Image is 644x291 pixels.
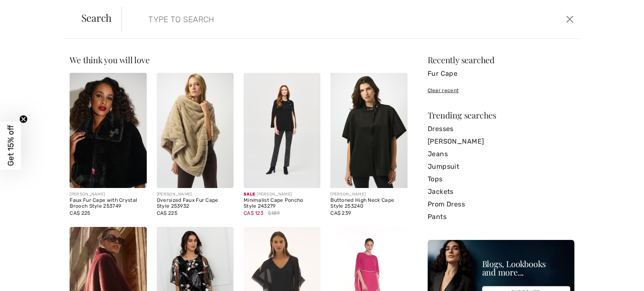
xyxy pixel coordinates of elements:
[70,198,146,209] div: Faux Fur Cape with Crystal Brooch Style 253749
[428,111,574,119] div: Trending searches
[19,115,28,123] button: Close teaser
[157,191,234,198] div: [PERSON_NAME]
[428,135,574,148] a: [PERSON_NAME]
[563,13,576,26] button: Close
[428,198,574,211] a: Prom Dress
[428,87,574,94] div: Clear recent
[428,56,574,64] div: Recently searched
[268,209,280,217] span: $189
[157,198,234,209] div: Oversized Faux Fur Cape Style 253932
[142,7,458,32] input: TYPE TO SEARCH
[81,13,112,23] span: Search
[428,211,574,223] a: Pants
[428,123,574,135] a: Dresses
[70,73,146,188] img: Faux Fur Cape with Crystal Brooch Style 253749. Black
[428,148,574,160] a: Jeans
[70,210,90,216] span: CA$ 225
[330,73,407,188] img: Buttoned High Neck Cape Style 253240. Black
[244,192,255,197] span: Sale
[157,210,177,216] span: CA$ 225
[157,73,234,188] img: Oversized Faux Fur Cape Style 253932. Champagne 171
[428,67,574,80] a: Fur Cape
[70,191,146,198] div: [PERSON_NAME]
[330,198,407,209] div: Buttoned High Neck Cape Style 253240
[6,125,16,166] span: Get 15% off
[330,191,407,198] div: [PERSON_NAME]
[482,260,570,276] div: Blogs, Lookbooks and more...
[244,191,320,198] div: [PERSON_NAME]
[244,210,263,216] span: CA$ 123
[244,73,320,188] img: Minimalist Cape Poncho Style 243279. Black
[330,210,351,216] span: CA$ 239
[428,185,574,198] a: Jackets
[428,160,574,173] a: Jumpsuit
[428,173,574,185] a: Tops
[19,6,36,13] span: Help
[244,198,320,209] div: Minimalist Cape Poncho Style 243279
[70,54,149,65] span: We think you will love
